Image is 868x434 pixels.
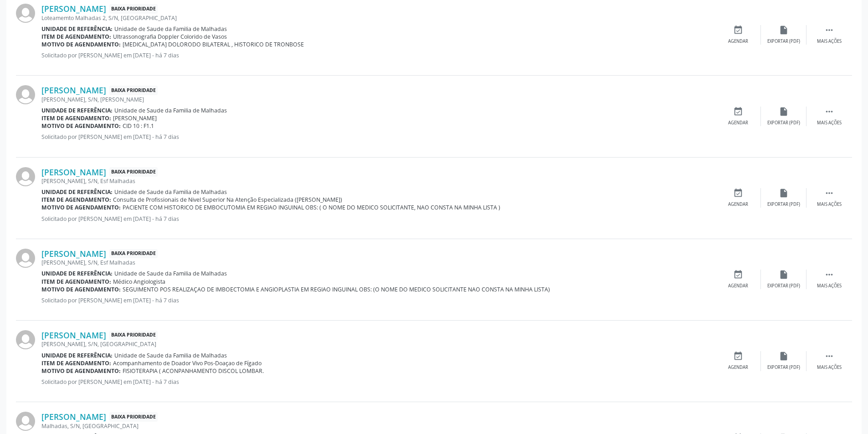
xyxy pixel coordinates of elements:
span: Unidade de Saude da Familia de Malhadas [114,107,227,114]
div: [PERSON_NAME], S/N, [PERSON_NAME] [41,96,715,103]
i:  [824,188,834,198]
p: Solicitado por [PERSON_NAME] em [DATE] - há 7 dias [41,296,715,304]
div: Agendar [728,364,748,371]
a: [PERSON_NAME] [41,249,106,259]
i: event_available [733,188,743,198]
i: event_available [733,25,743,35]
span: PACIENTE COM HISTORICO DE EMBOCUTOMIA EM REGIAO INGUINAL OBS: ( O NOME DO MEDICO SOLICITANTE, NAO... [123,204,500,211]
b: Motivo de agendamento: [41,204,121,211]
span: Unidade de Saude da Familia de Malhadas [114,352,227,359]
i: event_available [733,107,743,117]
div: Loteamemto Malhadas 2, S/N, [GEOGRAPHIC_DATA] [41,14,715,22]
span: FISIOTERAPIA ( ACONPANHAMENTO DISCOL LOMBAR. [123,367,264,375]
div: Malhadas, S/N, [GEOGRAPHIC_DATA] [41,422,715,430]
i: insert_drive_file [779,107,789,117]
span: Ultrassonografia Doppler Colorido de Vasos [113,33,227,41]
i:  [824,25,834,35]
span: Baixa Prioridade [109,86,158,95]
img: img [16,167,35,186]
b: Motivo de agendamento: [41,367,121,375]
div: [PERSON_NAME], S/N, Esf Malhadas [41,259,715,266]
div: Agendar [728,283,748,289]
b: Unidade de referência: [41,107,113,114]
span: Médico Angiologista [113,278,165,286]
p: Solicitado por [PERSON_NAME] em [DATE] - há 7 dias [41,378,715,386]
p: Solicitado por [PERSON_NAME] em [DATE] - há 7 dias [41,51,715,59]
b: Item de agendamento: [41,359,111,367]
div: Exportar (PDF) [767,120,800,126]
div: [PERSON_NAME], S/N, Esf Malhadas [41,177,715,185]
span: Baixa Prioridade [109,249,158,259]
span: CID 10 : F1.1 [123,122,154,130]
div: Mais ações [817,120,842,126]
img: img [16,4,35,23]
div: Agendar [728,120,748,126]
b: Unidade de referência: [41,270,113,277]
span: [MEDICAL_DATA] DOLORODO BILATERAL , HISTORICO DE TRONBOSE [123,41,304,48]
i: event_available [733,270,743,280]
b: Unidade de referência: [41,188,113,196]
span: Baixa Prioridade [109,331,158,340]
a: [PERSON_NAME] [41,167,106,177]
p: Solicitado por [PERSON_NAME] em [DATE] - há 7 dias [41,133,715,141]
span: [PERSON_NAME] [113,114,157,122]
div: Mais ações [817,364,842,371]
b: Motivo de agendamento: [41,286,121,293]
b: Motivo de agendamento: [41,122,121,130]
i: insert_drive_file [779,270,789,280]
i: insert_drive_file [779,25,789,35]
span: Baixa Prioridade [109,412,158,422]
i:  [824,351,834,361]
b: Motivo de agendamento: [41,41,121,48]
i:  [824,107,834,117]
div: Agendar [728,201,748,208]
span: Baixa Prioridade [109,4,158,14]
div: Agendar [728,38,748,45]
b: Item de agendamento: [41,114,111,122]
span: Consulta de Profissionais de Nivel Superior Na Atenção Especializada ([PERSON_NAME]) [113,196,342,204]
a: [PERSON_NAME] [41,330,106,340]
div: Exportar (PDF) [767,201,800,208]
img: img [16,85,35,104]
b: Unidade de referência: [41,25,113,33]
i: insert_drive_file [779,188,789,198]
a: [PERSON_NAME] [41,412,106,422]
div: Mais ações [817,283,842,289]
a: [PERSON_NAME] [41,85,106,95]
span: SEGUIMENTO POS REALIZAÇAO DE IMBOECTOMIA E ANGIOPLASTIA EM REGIAO INGUINAL OBS: (O NOME DO MEDICO... [123,286,550,293]
img: img [16,249,35,268]
b: Item de agendamento: [41,278,111,286]
span: Acompanhamento de Doador Vivo Pos-Doaçao de Fígado [113,359,262,367]
a: [PERSON_NAME] [41,4,106,14]
img: img [16,330,35,349]
p: Solicitado por [PERSON_NAME] em [DATE] - há 7 dias [41,215,715,223]
span: Baixa Prioridade [109,167,158,177]
i:  [824,270,834,280]
div: Exportar (PDF) [767,364,800,371]
div: Mais ações [817,38,842,45]
div: [PERSON_NAME], S/N, [GEOGRAPHIC_DATA] [41,340,715,348]
div: Mais ações [817,201,842,208]
span: Unidade de Saude da Familia de Malhadas [114,188,227,196]
i: event_available [733,351,743,361]
span: Unidade de Saude da Familia de Malhadas [114,270,227,277]
div: Exportar (PDF) [767,283,800,289]
div: Exportar (PDF) [767,38,800,45]
b: Item de agendamento: [41,33,111,41]
i: insert_drive_file [779,351,789,361]
span: Unidade de Saude da Familia de Malhadas [114,25,227,33]
b: Item de agendamento: [41,196,111,204]
b: Unidade de referência: [41,352,113,359]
